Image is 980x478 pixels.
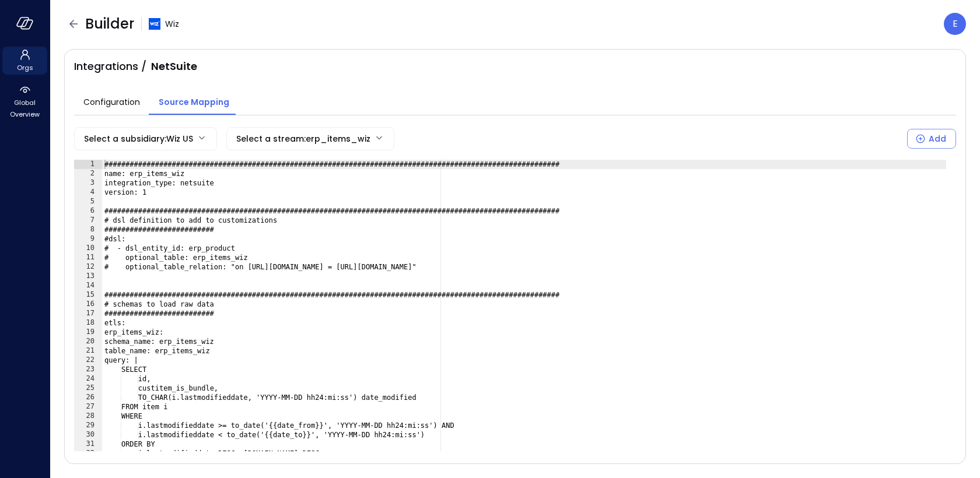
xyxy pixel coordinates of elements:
[85,15,134,33] span: Builder
[84,128,193,150] div: Select a subsidiary : Wiz US
[74,449,102,458] div: 32
[74,328,102,337] div: 19
[74,421,102,430] div: 29
[236,128,370,150] div: Select a stream : erp_items_wiz
[151,59,197,74] span: NetSuite
[74,225,102,234] div: 8
[74,393,102,402] div: 26
[74,206,102,216] div: 6
[74,272,102,281] div: 13
[74,234,102,244] div: 9
[907,129,956,149] button: Add
[74,402,102,412] div: 27
[74,300,102,309] div: 16
[74,262,102,272] div: 12
[74,318,102,328] div: 18
[2,82,47,121] div: Global Overview
[929,132,946,146] div: Add
[159,96,229,108] span: Source Mapping
[74,281,102,290] div: 14
[74,160,102,169] div: 1
[74,59,146,74] span: Integrations /
[74,440,102,449] div: 31
[74,178,102,188] div: 3
[74,384,102,393] div: 25
[74,216,102,225] div: 7
[74,253,102,262] div: 11
[74,309,102,318] div: 17
[74,346,102,356] div: 21
[7,97,43,120] span: Global Overview
[149,18,160,30] img: cfcvbyzhwvtbhao628kj
[83,96,140,108] span: Configuration
[165,17,179,30] span: Wiz
[953,17,958,31] p: E
[74,290,102,300] div: 15
[2,47,47,75] div: Orgs
[74,374,102,384] div: 24
[74,412,102,421] div: 28
[944,13,966,35] div: Eleanor Yehudai
[74,430,102,440] div: 30
[74,188,102,197] div: 4
[74,169,102,178] div: 2
[17,62,33,73] span: Orgs
[907,127,956,150] div: Select a Subsidiary to add a new Stream
[74,197,102,206] div: 5
[74,365,102,374] div: 23
[74,356,102,365] div: 22
[74,244,102,253] div: 10
[74,337,102,346] div: 20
